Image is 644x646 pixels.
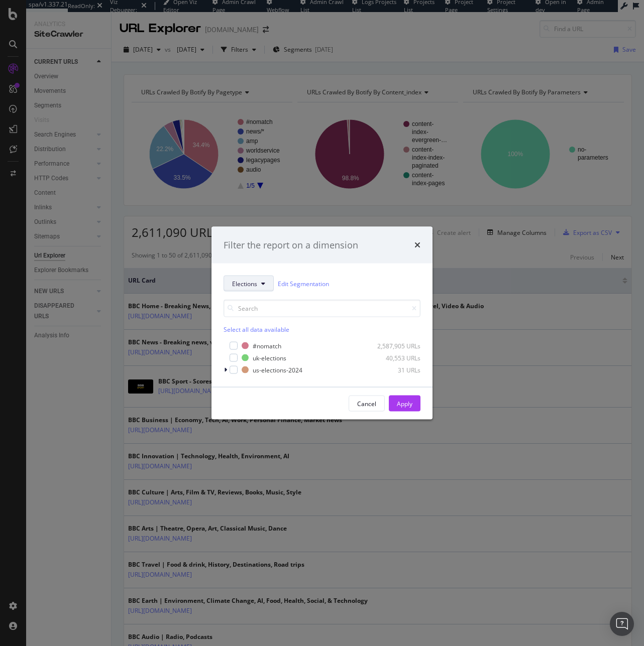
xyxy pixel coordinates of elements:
[211,226,433,420] div: modal
[389,396,420,412] button: Apply
[371,365,420,374] div: 31 URLs
[371,341,420,350] div: 2,587,905 URLs
[253,341,281,350] div: #nomatch
[610,612,634,636] div: Open Intercom Messenger
[224,300,420,317] input: Search
[253,365,302,374] div: us-elections-2024
[224,276,274,292] button: Elections
[232,279,257,288] span: Elections
[278,278,329,289] a: Edit Segmentation
[253,353,286,362] div: uk-elections
[357,399,376,408] div: Cancel
[349,396,385,412] button: Cancel
[224,238,358,251] div: Filter the report on a dimension
[371,353,420,362] div: 40,553 URLs
[414,238,420,251] div: times
[397,399,412,408] div: Apply
[224,325,420,334] div: Select all data available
